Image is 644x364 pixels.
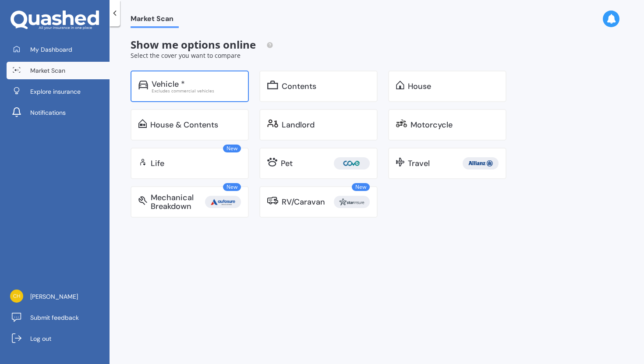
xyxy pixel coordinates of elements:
img: home-and-contents.b802091223b8502ef2dd.svg [138,119,147,128]
img: mbi.6615ef239df2212c2848.svg [138,196,147,205]
a: Log out [7,330,110,347]
img: d472228722c94b7e5449dc2c8820c330 [10,290,23,303]
span: New [223,145,241,152]
div: Motorcycle [410,120,453,129]
span: Submit feedback [30,313,79,322]
span: [PERSON_NAME] [30,292,78,301]
span: Market Scan [131,14,179,26]
img: home.91c183c226a05b4dc763.svg [396,81,404,89]
span: Explore insurance [30,87,81,96]
a: Notifications [7,104,110,121]
span: Select the cover you want to compare [131,51,241,60]
div: Pet [281,159,293,168]
img: landlord.470ea2398dcb263567d0.svg [267,119,278,128]
div: Mechanical Breakdown [151,193,205,211]
div: Vehicle * [152,80,185,88]
a: Market Scan [7,62,110,79]
img: life.f720d6a2d7cdcd3ad642.svg [138,158,147,166]
div: House [408,82,431,91]
span: Log out [30,334,51,343]
div: Excludes commercial vehicles [152,88,241,93]
span: My Dashboard [30,45,72,54]
img: Autosure.webp [207,196,239,208]
div: RV/Caravan [282,198,325,206]
a: Pet [259,148,378,179]
div: Contents [282,82,316,91]
a: Explore insurance [7,83,110,100]
img: car.f15378c7a67c060ca3f3.svg [138,81,148,89]
img: Allianz.webp [464,157,497,170]
div: Life [151,159,164,168]
a: My Dashboard [7,41,110,58]
img: rv.0245371a01b30db230af.svg [267,196,278,205]
div: Travel [408,159,430,168]
img: content.01f40a52572271636b6f.svg [267,81,278,89]
div: House & Contents [150,120,218,129]
span: Show me options online [131,37,273,52]
img: Star.webp [336,196,368,208]
span: New [352,183,370,191]
div: Landlord [282,120,315,129]
span: Notifications [30,108,66,117]
img: motorbike.c49f395e5a6966510904.svg [396,119,407,128]
a: Submit feedback [7,309,110,326]
img: pet.71f96884985775575a0d.svg [267,158,277,166]
a: [PERSON_NAME] [7,288,110,305]
img: Cove.webp [336,157,368,170]
img: travel.bdda8d6aa9c3f12c5fe2.svg [396,158,404,166]
span: New [223,183,241,191]
span: Market Scan [30,66,65,75]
